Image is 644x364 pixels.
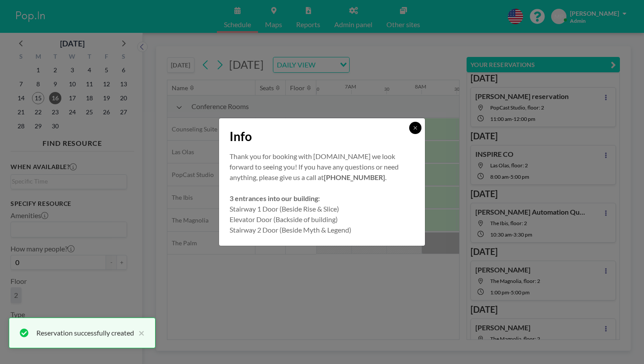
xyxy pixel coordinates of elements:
[230,214,414,225] p: Elevator Door (Backside of building)
[134,328,145,338] button: close
[324,173,385,181] strong: [PHONE_NUMBER]
[230,204,414,214] p: Stairway 1 Door (Beside Rise & Slice)
[230,225,414,235] p: Stairway 2 Door (Beside Myth & Legend)
[230,129,252,144] span: Info
[230,194,320,202] strong: 3 entrances into our building:
[230,151,414,183] p: Thank you for booking with [DOMAIN_NAME] we look forward to seeing you! If you have any questions...
[36,328,134,338] div: Reservation successfully created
